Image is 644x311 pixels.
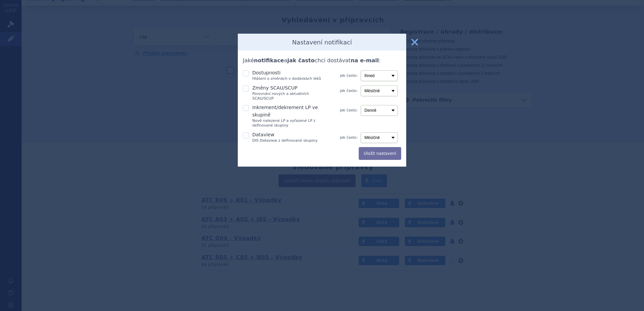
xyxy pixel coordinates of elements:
[340,135,358,140] label: jak často:
[243,57,401,64] h3: Jaké a chci dostávat :
[252,118,329,128] small: Nově nalezené LP a vyřazené LP z definované skupiny
[351,57,379,64] strong: na e-mail
[252,76,329,81] small: Hlášení o změnách v dodávkách léků
[292,39,352,46] h2: Nastavení notifikací
[252,138,329,143] small: DIS Dataview z definované skupiny
[254,57,284,64] strong: notifikace
[252,105,318,117] span: Inkrement/dekrement LP ve skupině
[340,73,358,78] label: jak často:
[252,85,297,91] span: Změny SCAU/SCUP
[359,147,401,160] button: Uložit nastavení
[287,57,315,64] strong: jak často
[408,35,421,49] button: zavřít
[340,108,358,113] label: jak často:
[252,70,281,75] span: Dostupnosti
[252,132,275,137] span: Dataview
[340,88,358,94] label: jak často:
[252,92,329,101] small: Porovnání nových a aktuálních SCAU/SCUP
